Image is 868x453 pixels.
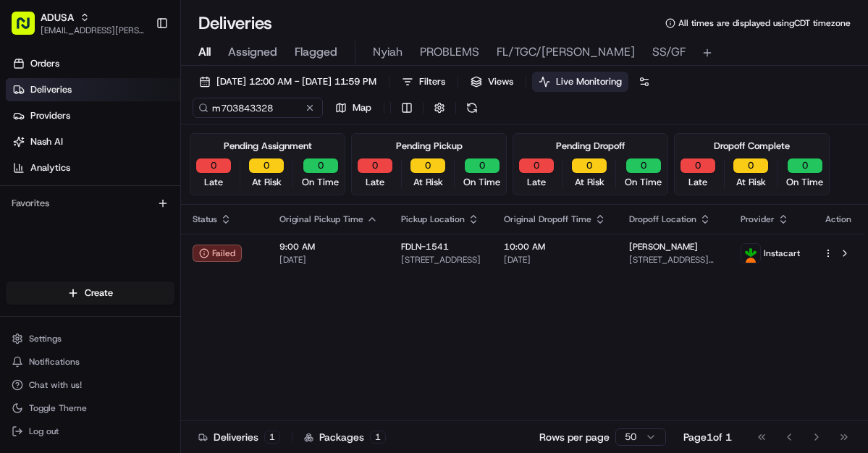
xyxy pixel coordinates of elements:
[6,352,174,372] button: Notifications
[678,17,851,29] span: All times are displayed using CDT timezone
[681,158,715,173] button: 0
[6,192,174,215] div: Favorites
[786,176,823,189] span: On Time
[279,213,363,225] span: Original Pickup Time
[228,43,277,61] span: Assigned
[29,356,80,368] span: Notifications
[736,176,766,189] span: At Risk
[556,75,622,88] span: Live Monitoring
[465,158,500,173] button: 0
[401,241,449,253] span: FDLN-1541
[6,398,174,418] button: Toggle Theme
[303,158,338,173] button: 0
[625,176,662,189] span: On Time
[575,176,604,189] span: At Risk
[190,133,345,195] div: Pending Assignment0Late0At Risk0On Time
[741,244,760,263] img: profile_instacart_ahold_partner.png
[683,430,732,444] div: Page 1 of 1
[788,158,822,173] button: 0
[295,43,337,61] span: Flagged
[488,75,513,88] span: Views
[395,72,452,92] button: Filters
[504,241,606,253] span: 10:00 AM
[29,333,62,344] span: Settings
[674,133,830,195] div: Dropoff Complete0Late0At Risk0On Time
[304,430,386,444] div: Packages
[464,72,520,92] button: Views
[193,72,383,92] button: [DATE] 12:00 AM - [DATE] 11:59 PM
[463,176,500,189] span: On Time
[30,83,72,96] span: Deliveries
[413,176,443,189] span: At Risk
[652,43,686,61] span: SS/GF
[519,158,554,173] button: 0
[410,158,445,173] button: 0
[764,247,800,259] span: Instacart
[29,426,59,437] span: Log out
[741,213,775,225] span: Provider
[629,254,717,266] span: [STREET_ADDRESS][PERSON_NAME]
[513,133,668,195] div: Pending Dropoff0Late0At Risk0On Time
[6,421,174,441] button: Log out
[6,104,180,127] a: Providers
[249,158,284,173] button: 0
[198,43,211,61] span: All
[193,98,323,118] input: Type to search
[629,213,696,225] span: Dropoff Location
[420,43,479,61] span: PROBLEMS
[193,213,217,225] span: Status
[204,176,223,189] span: Late
[41,10,74,25] button: ADUSA
[572,158,607,173] button: 0
[370,431,386,444] div: 1
[6,329,174,349] button: Settings
[396,140,463,153] div: Pending Pickup
[733,158,768,173] button: 0
[252,176,282,189] span: At Risk
[6,281,174,305] button: Create
[279,241,378,253] span: 9:00 AM
[6,130,180,153] a: Nash AI
[366,176,384,189] span: Late
[279,254,378,266] span: [DATE]
[823,213,854,225] div: Action
[6,6,150,41] button: ADUSA[EMAIL_ADDRESS][PERSON_NAME][DOMAIN_NAME]
[6,156,180,179] a: Analytics
[29,402,87,414] span: Toggle Theme
[462,98,482,118] button: Refresh
[198,12,272,35] h1: Deliveries
[401,254,481,266] span: [STREET_ADDRESS]
[373,43,403,61] span: Nyiah
[224,140,312,153] div: Pending Assignment
[196,158,231,173] button: 0
[85,287,113,300] span: Create
[626,158,661,173] button: 0
[29,379,82,391] span: Chat with us!
[264,431,280,444] div: 1
[504,254,606,266] span: [DATE]
[193,245,242,262] button: Failed
[353,101,371,114] span: Map
[351,133,507,195] div: Pending Pickup0Late0At Risk0On Time
[419,75,445,88] span: Filters
[30,57,59,70] span: Orders
[6,52,180,75] a: Orders
[6,375,174,395] button: Chat with us!
[302,176,339,189] span: On Time
[329,98,378,118] button: Map
[358,158,392,173] button: 0
[497,43,635,61] span: FL/TGC/[PERSON_NAME]
[714,140,790,153] div: Dropoff Complete
[527,176,546,189] span: Late
[198,430,280,444] div: Deliveries
[401,213,465,225] span: Pickup Location
[30,135,63,148] span: Nash AI
[532,72,628,92] button: Live Monitoring
[539,430,610,444] p: Rows per page
[41,25,144,36] button: [EMAIL_ADDRESS][PERSON_NAME][DOMAIN_NAME]
[556,140,625,153] div: Pending Dropoff
[216,75,376,88] span: [DATE] 12:00 AM - [DATE] 11:59 PM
